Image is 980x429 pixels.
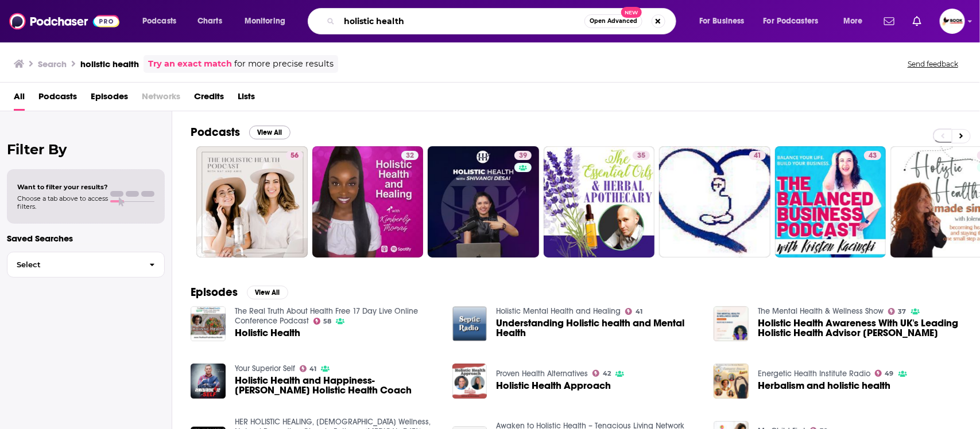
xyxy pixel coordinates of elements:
span: Podcasts [142,13,176,29]
a: 41 [625,308,642,315]
a: Charts [190,12,229,30]
span: Open Advanced [590,18,637,24]
a: Holistic Health [191,306,226,341]
a: 42 [592,370,611,377]
span: 41 [309,366,316,372]
a: Your Superior Self [235,364,295,373]
span: Podcasts [38,87,77,111]
img: User Profile [940,9,965,34]
span: 32 [406,150,414,162]
span: Want to filter your results? [17,183,108,191]
button: Send feedback [904,59,962,69]
span: Select [7,261,140,268]
span: 56 [290,150,299,162]
button: open menu [756,12,835,30]
a: 41 [300,365,317,372]
button: open menu [835,12,877,30]
span: For Business [699,13,745,29]
a: Energetic Health Institute Radio [758,369,870,379]
a: The Real Truth About Health Free 17 Day Live Online Conference Podcast [235,306,418,326]
h3: Search [38,58,67,69]
span: Logged in as BookLaunchers [940,9,965,34]
a: Try an exact match [148,57,232,71]
a: Understanding Holistic health and Mental Health [496,318,700,338]
a: 39 [514,151,532,160]
span: 49 [885,371,894,376]
span: Holistic Health and Happiness- [PERSON_NAME] Holistic Health Coach [235,376,439,395]
span: For Podcasters [764,13,819,29]
img: Herbalism and holistic health [714,364,749,399]
a: 49 [875,370,894,377]
h2: Podcasts [191,125,240,139]
a: All [14,87,25,111]
h2: Episodes [191,285,238,299]
a: 35 [544,146,655,258]
a: Holistic Health Awareness With UK's Leading Holistic Health Advisor Janice Naiken [758,318,962,338]
a: PodcastsView All [191,125,290,139]
img: Podchaser - Follow, Share and Rate Podcasts [9,10,119,32]
a: 56 [286,151,303,160]
a: Proven Health Alternatives [496,369,588,379]
h2: Filter By [7,141,165,158]
button: Open AdvancedNew [584,14,642,28]
span: 41 [636,309,642,314]
a: Show notifications dropdown [908,11,926,31]
span: 58 [323,319,331,324]
span: 43 [869,150,877,162]
a: The Mental Health & Wellness Show [758,306,884,316]
span: 37 [898,309,907,314]
a: 37 [888,308,907,315]
a: 43 [775,146,886,258]
a: Episodes [91,87,128,111]
span: 41 [754,150,761,162]
button: View All [247,286,288,299]
button: open menu [237,12,300,30]
a: 41 [659,146,770,258]
span: Networks [142,87,180,111]
a: 41 [749,151,766,160]
a: Herbalism and holistic health [758,381,890,391]
img: Understanding Holistic health and Mental Health [452,306,487,341]
h3: holistic health [80,58,139,69]
a: Show notifications dropdown [880,11,899,31]
span: Charts [197,13,222,29]
a: 32 [401,151,419,160]
a: 43 [864,151,881,160]
button: View All [249,126,290,139]
a: EpisodesView All [191,285,288,299]
a: 32 [312,146,424,258]
a: Holistic Health Approach [496,381,611,391]
button: Select [7,252,165,278]
a: Credits [194,87,224,111]
span: More [843,13,863,29]
span: Monitoring [245,13,285,29]
span: Holistic Health Awareness With UK's Leading Holistic Health Advisor [PERSON_NAME] [758,318,962,338]
img: Holistic Health Awareness With UK's Leading Holistic Health Advisor Janice Naiken [714,306,749,341]
img: Holistic Health Approach [452,364,487,399]
a: Lists [238,87,255,111]
span: 42 [603,371,611,376]
a: 56 [196,146,308,258]
input: Search podcasts, credits, & more... [339,12,584,30]
a: 58 [313,318,332,325]
span: Choose a tab above to access filters. [17,194,108,210]
img: Holistic Health and Happiness- Steve Young Holistic Health Coach [191,364,226,399]
button: Show profile menu [940,9,965,34]
a: 39 [428,146,539,258]
span: 39 [519,150,527,162]
span: for more precise results [234,57,334,71]
a: Holistic Mental Health and Healing [496,306,621,316]
span: New [621,7,642,18]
